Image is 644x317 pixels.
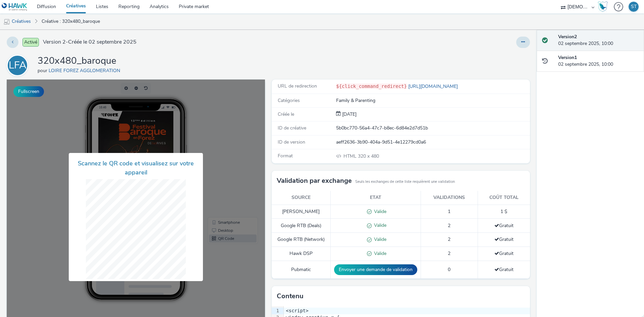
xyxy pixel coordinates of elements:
[272,308,280,314] div: 1
[284,308,530,314] div: <script>
[272,247,330,261] td: Hawk DSP
[278,125,306,131] span: ID de créative
[558,34,639,47] div: 02 septembre 2025, 10:00
[598,1,608,12] img: Hawk Academy
[448,250,450,257] span: 2
[272,261,330,278] td: Pubmatic
[278,153,293,159] span: Format
[478,191,530,205] th: Coût total
[38,55,123,67] h1: 320x480_baroque
[13,86,44,97] button: Fullscreen
[494,250,514,257] span: Gratuit
[7,62,31,68] a: LFA
[49,67,123,74] a: LOIRE FOREZ AGGLOMERATION
[598,1,610,12] a: Hawk Academy
[278,83,317,89] span: URL de redirection
[558,54,577,61] strong: Version 1
[272,205,330,219] td: [PERSON_NAME]
[9,56,26,75] div: LFA
[336,125,529,131] div: 5b0bc770-56a4-47c7-b8ec-6d84e2d7d51b
[272,219,330,233] td: Google RTB (Deals)
[341,111,357,117] span: [DATE]
[631,2,637,12] div: ST
[448,236,450,243] span: 2
[500,208,507,215] span: 1 $
[336,97,529,104] div: Family & Parenting
[277,176,352,186] h3: Validation par exchange
[336,84,407,89] code: ${click_command_redirect}
[372,208,386,215] span: Valide
[334,264,417,275] button: Envoyer une demande de validation
[3,18,10,25] img: mobile
[278,97,300,104] span: Catégories
[38,67,49,74] span: pour
[22,38,39,47] span: Activé
[330,191,421,205] th: Etat
[494,222,514,229] span: Gratuit
[62,80,196,98] p: Scannez le QR code et visualisez sur votre appareil
[407,83,461,90] a: [URL][DOMAIN_NAME]
[448,266,450,273] span: 0
[278,139,305,145] span: ID de version
[43,38,137,46] span: Version 2 - Créée le 02 septembre 2025
[2,3,28,11] img: undefined Logo
[372,222,386,228] span: Valide
[558,34,577,40] strong: Version 2
[341,111,357,118] div: Création 02 septembre 2025, 10:00
[38,13,103,30] a: Créative : 320x480_baroque
[558,54,639,68] div: 02 septembre 2025, 10:00
[343,153,358,159] span: HTML
[494,236,514,243] span: Gratuit
[272,233,330,247] td: Google RTB (Network)
[278,111,294,117] span: Créée le
[372,236,386,243] span: Valide
[494,266,514,273] span: Gratuit
[421,191,478,205] th: Validations
[277,291,304,301] h3: Contenu
[336,139,529,146] div: aeff2636-3b90-404a-9d51-4e12279cd0a6
[355,179,455,184] small: Seuls les exchanges de cette liste requièrent une validation
[372,250,386,257] span: Valide
[343,153,379,159] span: 320 x 480
[448,222,450,229] span: 2
[448,208,450,215] span: 1
[272,191,330,205] th: Source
